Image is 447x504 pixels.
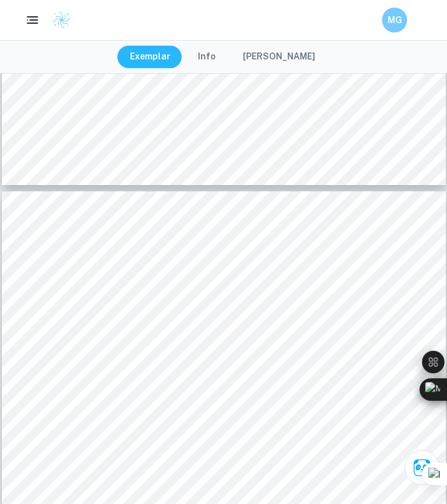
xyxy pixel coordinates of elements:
[52,11,71,29] img: Clastify logo
[230,46,328,68] button: [PERSON_NAME]
[117,46,183,68] button: Exemplar
[388,13,402,27] h6: MG
[185,46,228,68] button: Info
[382,8,407,33] button: MG
[405,450,440,485] button: Ask Clai
[45,11,71,29] a: Clastify logo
